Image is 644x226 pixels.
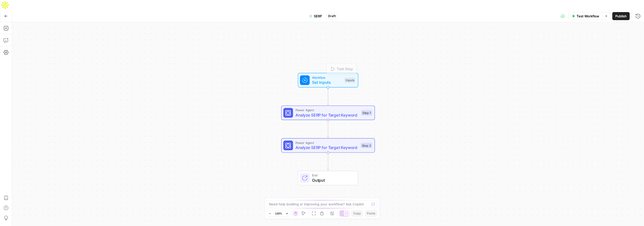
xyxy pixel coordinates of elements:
[351,210,363,217] button: Copy
[327,120,329,138] g: Edge from step_1 to step_2
[312,173,353,178] span: End
[281,105,375,120] div: Power AgentAnalyze SERP for Target KeywordStep 1
[612,12,630,20] button: Publish
[615,14,627,19] span: Publish
[295,108,359,112] span: Power Agent
[577,14,599,19] span: Test Workflow
[281,138,375,153] div: Power AgentAnalyze SERP for Target KeywordStep 2
[337,66,353,72] span: Test Step
[312,75,342,80] span: Workflow
[295,140,358,145] span: Power Agent
[312,177,353,183] span: Output
[295,112,359,118] span: Analyze SERP for Target Keyword
[281,73,375,88] div: WorkflowSet InputsInputsTest Step
[353,211,361,216] span: Copy
[327,87,329,105] g: Edge from start to step_1
[361,143,372,148] div: Step 2
[281,171,375,185] div: EndOutput
[569,12,602,20] button: Test Workflow
[328,65,355,73] button: Test Step
[344,78,355,83] div: Inputs
[295,144,358,150] span: Analyze SERP for Target Keyword
[361,110,372,116] div: Step 1
[275,211,282,215] span: 120%
[365,210,377,217] button: Paste
[314,14,322,19] span: SERP
[312,79,342,85] span: Set Inputs
[328,14,336,18] span: Draft
[306,12,325,20] button: SERP
[327,153,329,170] g: Edge from step_2 to end
[367,211,375,216] span: Paste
